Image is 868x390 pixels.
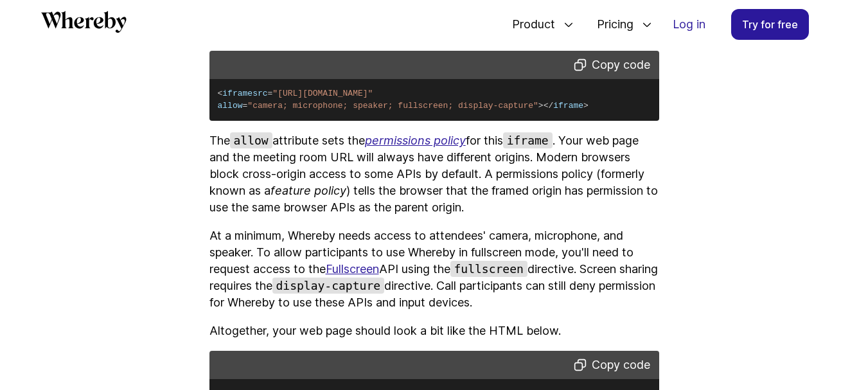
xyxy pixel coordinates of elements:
[326,262,379,276] a: Fullscreen
[584,3,637,46] span: Pricing
[450,261,527,277] code: fullscreen
[218,89,223,98] span: <
[544,101,549,111] span: <
[570,56,654,74] button: Copy code
[222,89,252,98] span: iframe
[41,11,127,33] svg: Whereby
[243,101,248,111] span: =
[548,101,553,111] span: /
[503,132,553,148] code: iframe
[365,134,466,147] a: permissions policy
[499,3,558,46] span: Product
[247,101,538,111] span: "camera; microphone; speaker; fullscreen; display-capture"
[272,89,373,98] span: "[URL][DOMAIN_NAME]"
[209,132,659,216] p: The attribute sets the for this . Your web page and the meeting room URL will always have differe...
[268,89,273,98] span: =
[252,89,267,98] span: src
[538,101,544,111] span: >
[731,9,809,40] a: Try for free
[209,227,659,311] p: At a minimum, Whereby needs access to attendees' camera, microphone, and speaker. To allow partic...
[553,101,583,111] span: iframe
[662,10,716,39] a: Log in
[570,356,654,374] button: Copy code
[583,101,589,111] span: >
[218,101,243,111] span: allow
[209,323,659,339] p: Altogether, your web page should look a bit like the HTML below.
[270,184,346,197] i: feature policy
[41,11,127,37] a: Whereby
[272,278,385,294] code: display-capture
[230,132,272,148] code: allow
